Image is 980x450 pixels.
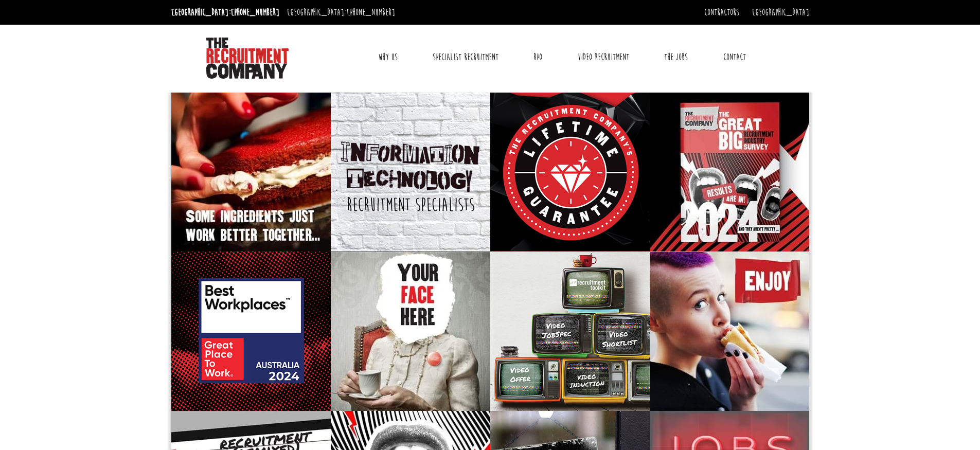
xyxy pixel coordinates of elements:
[284,4,398,21] li: [GEOGRAPHIC_DATA]:
[206,38,289,79] img: The Recruitment Company
[169,4,282,21] li: [GEOGRAPHIC_DATA]:
[370,44,405,70] a: Why Us
[752,7,809,18] a: [GEOGRAPHIC_DATA]
[425,44,506,70] a: Specialist Recruitment
[347,7,395,18] a: [PHONE_NUMBER]
[231,7,279,18] a: [PHONE_NUMBER]
[716,44,754,70] a: Contact
[570,44,637,70] a: Video Recruitment
[526,44,550,70] a: RPO
[704,7,739,18] a: Contractors
[656,44,696,70] a: The Jobs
